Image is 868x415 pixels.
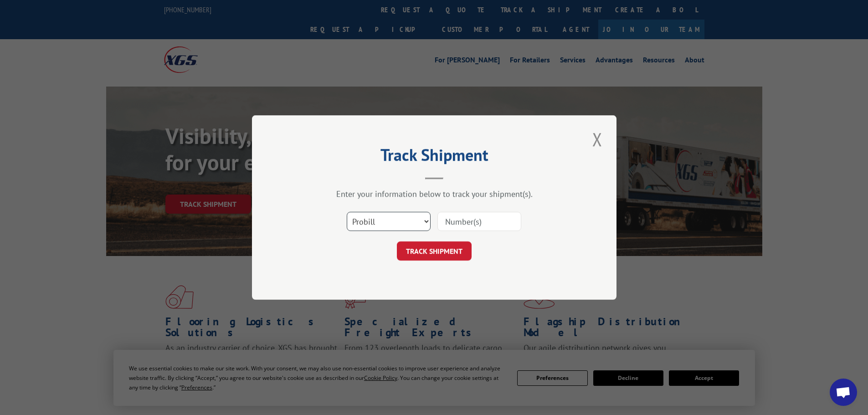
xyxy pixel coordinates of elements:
[590,127,605,152] button: Close modal
[298,189,571,199] div: Enter your information below to track your shipment(s).
[397,241,472,261] button: TRACK SHIPMENT
[437,212,521,231] input: Number(s)
[830,379,857,406] a: Open chat
[298,149,571,166] h2: Track Shipment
